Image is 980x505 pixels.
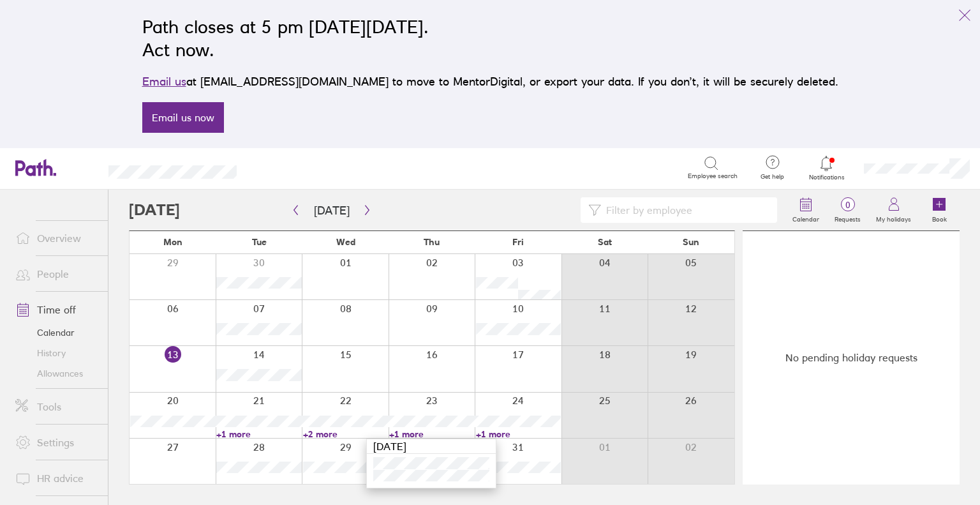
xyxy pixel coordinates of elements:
[924,212,954,223] label: Book
[367,439,496,454] div: [DATE]
[785,212,827,223] label: Calendar
[252,237,267,247] span: Tue
[5,322,108,343] a: Calendar
[5,343,108,363] a: History
[389,428,474,440] a: +1 more
[785,190,827,230] a: Calendar
[303,428,388,440] a: +2 more
[336,237,355,247] span: Wed
[827,212,868,223] label: Requests
[827,200,868,210] span: 0
[142,15,838,61] h2: Path closes at 5 pm [DATE][DATE]. Act now.
[424,237,440,247] span: Thu
[601,198,769,222] input: Filter by employee
[806,174,847,181] span: Notifications
[743,231,960,485] div: No pending holiday requests
[142,73,838,91] p: at [EMAIL_ADDRESS][DOMAIN_NAME] to move to MentorDigital, or export your data. If you don’t, it w...
[216,428,301,440] a: +1 more
[476,428,561,440] a: +1 more
[868,212,919,223] label: My holidays
[5,297,108,322] a: Time off
[919,190,960,230] a: Book
[142,102,224,133] a: Email us now
[271,162,304,173] div: Search
[5,465,108,491] a: HR advice
[598,237,612,247] span: Sat
[5,363,108,384] a: Allowances
[512,237,524,247] span: Fri
[752,173,793,181] span: Get help
[806,155,847,181] a: Notifications
[5,261,108,287] a: People
[868,190,919,230] a: My holidays
[827,190,868,230] a: 0Requests
[163,237,182,247] span: Mon
[142,75,186,88] a: Email us
[5,225,108,251] a: Overview
[5,394,108,419] a: Tools
[5,430,108,455] a: Settings
[688,172,738,180] span: Employee search
[683,237,699,247] span: Sun
[304,200,360,221] button: [DATE]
